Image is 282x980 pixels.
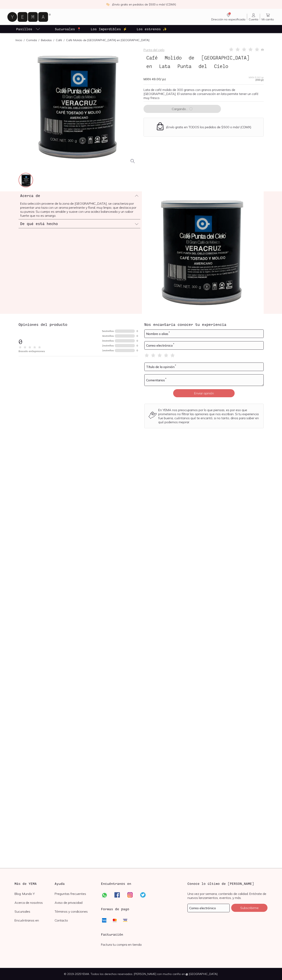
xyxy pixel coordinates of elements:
[144,48,164,52] a: Punta del cielo
[175,62,194,70] span: Punta
[142,191,264,314] img: Café molido de Veracruz Punta del Cielo front lata metal negra
[210,13,247,21] a: Dirección no especificada
[136,349,138,352] div: 0
[20,221,58,226] h3: De qué está hecho
[19,322,138,327] h3: Opiniones del producto
[136,340,138,342] div: 0
[187,892,267,900] p: Una vez por semana, contenido de calidad. Entérate de nuevos lanzamientos, eventos, y más.
[102,349,114,352] div: 1 estrellas
[55,881,95,886] h3: Ayuda
[144,54,160,62] span: Café
[144,105,221,113] button: Cargando...
[102,344,114,347] div: 2 estrellas
[19,338,22,345] span: 0
[144,322,264,327] h3: Nos encantaría conocer tu experiencia
[101,907,129,911] h3: Formas de pago
[261,48,264,51] span: ( 0 )
[144,88,264,100] div: Lata de café molido de 300 gramos con granos provenientes de [GEOGRAPHIC_DATA]. El sistema de con...
[112,2,176,6] p: ¡Envío gratis en pedidos de $500 o más! (CDMX)
[158,408,259,424] p: En YEMA nos preocupamos por lo que piensas, es por eso que prometemos no filtrar las opiniones qu...
[55,918,95,922] a: Contacto
[52,38,56,42] span: /
[249,18,258,21] span: Cuenta
[15,909,55,913] a: Sucursales
[16,27,32,31] p: Pasillos
[15,918,55,922] a: Encuéntranos en
[255,79,264,81] span: (300 gr)
[15,892,55,896] a: Blog: Mundo Y
[15,25,41,33] a: pasillo-todos-link
[144,77,166,81] span: MXN 49.00 / pz
[247,13,260,21] a: Cuenta
[54,25,82,33] a: Sucursales 📍
[136,344,138,347] div: 0
[55,901,95,905] a: Aviso de privacidad
[102,330,114,332] div: 5 estrellas
[91,27,127,31] p: Los Imperdibles ⚡️
[162,54,184,62] span: Molido
[19,350,45,353] span: Basado en 0 opiniones
[106,3,110,6] img: check
[187,881,267,886] h3: Conoce lo último de [PERSON_NAME]
[55,27,81,31] p: Sucursales 📍
[41,38,52,42] a: Bebidas
[136,335,138,337] div: 0
[196,62,210,70] span: del
[56,38,62,42] a: Café
[134,972,218,976] span: [PERSON_NAME] con mucho cariño en [GEOGRAPHIC_DATA].
[136,330,138,332] div: 0
[101,932,181,937] h3: Facturación
[173,389,235,397] button: Enviar opinión
[101,881,131,886] h3: Encuéntranos en
[62,38,66,42] span: /
[199,54,252,62] span: [GEOGRAPHIC_DATA]
[20,201,136,218] span: Esta selección proviene de la zona de [GEOGRAPHIC_DATA], se caracteriza por presentar una taza co...
[262,18,274,21] span: Mi carrito
[102,335,114,337] div: 4 estrellas
[211,18,245,21] span: Dirección no especificada
[231,904,267,912] button: Subscribirme
[156,122,164,131] img: Envío
[22,38,26,42] span: /
[19,173,33,188] img: 7503004722471-1_b55d6649-f271-49b1-9aac-e5d4987b465c=fwebp-q70-w256
[186,54,197,62] span: de
[90,25,128,33] a: Los Imperdibles ⚡️
[144,62,155,70] span: en
[55,892,95,896] a: Preguntas frecuentes
[156,62,173,70] span: Lata
[15,881,55,886] h3: Más de YEMA
[137,27,167,31] p: Los estrenos ✨
[20,193,40,198] h3: Acerca de
[211,62,231,70] span: Cielo
[166,125,251,129] p: ¡Envío gratis en TODOS los pedidos de $500 o más! (CDMX)
[101,942,142,947] a: Factura tu compra en tienda
[102,340,114,342] div: 3 estrellas
[66,38,149,42] p: Café Molido de [GEOGRAPHIC_DATA] en [GEOGRAPHIC_DATA]
[249,76,264,79] span: MXN 0.16 / gr
[55,909,95,913] a: Términos y condiciones
[188,904,229,912] input: mimail@gmail.com
[260,13,276,21] a: Mi carrito
[136,25,168,33] a: Los estrenos ✨
[15,901,55,905] a: Acerca de nosotros
[16,38,22,42] a: Inicio
[26,38,37,42] a: Comida
[37,38,41,42] span: /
